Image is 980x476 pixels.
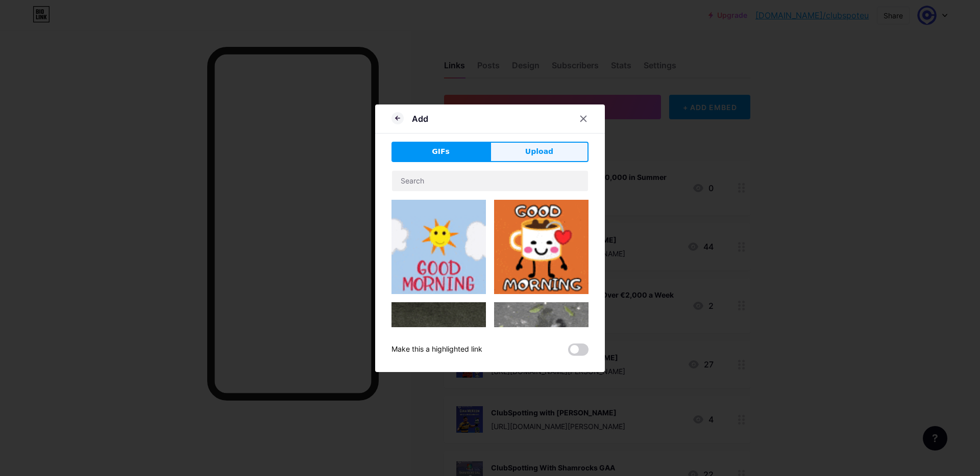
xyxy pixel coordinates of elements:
[391,200,486,294] img: Gihpy
[391,142,490,162] button: GIFs
[494,200,589,294] img: Gihpy
[432,146,450,157] span: GIFs
[391,302,486,396] img: Gihpy
[392,171,588,191] input: Search
[494,302,589,364] img: Gihpy
[391,343,482,356] div: Make this a highlighted link
[525,146,553,157] span: Upload
[412,113,428,125] div: Add
[490,142,589,162] button: Upload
